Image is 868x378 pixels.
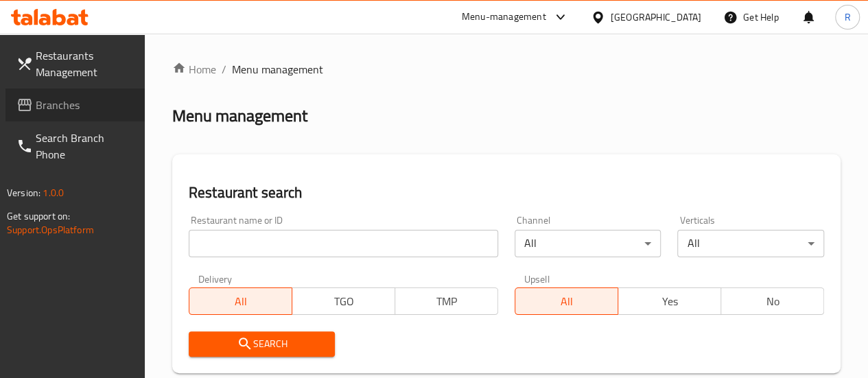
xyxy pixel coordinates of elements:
button: Yes [618,287,721,315]
div: Menu-management [462,9,546,25]
span: TMP [401,292,493,311]
span: Yes [624,292,716,311]
button: All [189,287,292,315]
nav: breadcrumb [172,61,841,78]
label: Delivery [198,274,233,283]
input: Search for restaurant name or ID.. [189,230,498,257]
div: All [515,230,661,257]
a: Support.OpsPlatform [7,221,94,239]
span: Version: [7,184,40,202]
span: Menu management [232,61,323,78]
div: All [677,230,824,257]
div: [GEOGRAPHIC_DATA] [611,10,701,25]
button: Search [189,331,336,357]
span: R [844,10,850,25]
button: No [720,287,824,315]
button: All [515,287,618,315]
h2: Menu management [172,105,307,127]
button: TMP [395,287,498,315]
span: 1.0.0 [43,184,64,202]
span: Search [200,335,325,353]
span: Branches [36,97,134,113]
span: Restaurants Management [36,47,134,80]
span: Search Branch Phone [36,130,134,163]
span: All [521,292,613,311]
li: / [222,61,226,78]
span: No [727,292,819,311]
h2: Restaurant search [189,182,824,203]
a: Search Branch Phone [5,121,145,171]
span: Get support on: [7,207,70,225]
a: Home [172,61,216,78]
label: Upsell [524,274,550,283]
span: TGO [298,292,390,311]
a: Restaurants Management [5,39,145,88]
a: Branches [5,88,145,121]
button: TGO [292,287,395,315]
span: All [195,292,287,311]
